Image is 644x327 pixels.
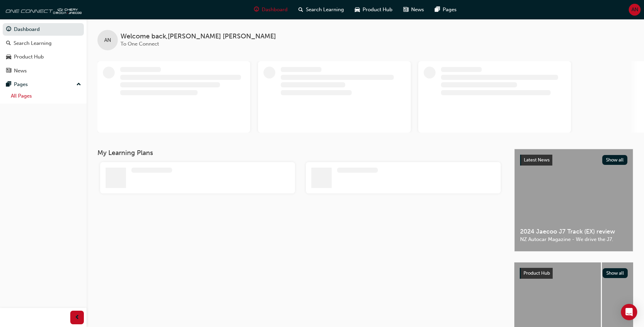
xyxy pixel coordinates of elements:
span: guage-icon [254,5,259,14]
img: oneconnect [3,3,81,16]
span: up-icon [76,80,81,89]
a: news-iconNews [398,3,429,17]
span: Latest News [524,157,550,163]
button: Pages [3,78,84,91]
span: Search Learning [306,6,344,14]
div: News [14,67,27,75]
a: pages-iconPages [429,3,462,17]
div: Pages [14,81,28,88]
span: pages-icon [435,5,440,14]
button: Show all [603,268,628,278]
button: AN [629,4,641,16]
span: Welcome back , [PERSON_NAME] [PERSON_NAME] [121,33,276,40]
a: search-iconSearch Learning [293,3,349,17]
span: AN [631,6,638,14]
span: Product Hub [363,6,392,14]
a: car-iconProduct Hub [349,3,398,17]
a: Dashboard [3,23,84,36]
span: 2024 Jaecoo J7 Track (EX) review [520,228,627,236]
span: search-icon [298,5,303,14]
span: news-icon [403,5,408,14]
a: Product HubShow all [520,268,628,279]
div: Open Intercom Messenger [621,304,637,320]
span: pages-icon [6,82,11,88]
a: Product Hub [3,51,84,63]
button: DashboardSearch LearningProduct HubNews [3,22,84,78]
a: Latest NewsShow all2024 Jaecoo J7 Track (EX) reviewNZ Autocar Magazine - We drive the J7. [514,149,633,252]
span: Product Hub [523,270,550,276]
span: search-icon [6,40,11,47]
a: Search Learning [3,37,84,50]
span: guage-icon [6,27,11,33]
a: All Pages [8,91,84,101]
span: Dashboard [262,6,288,14]
span: prev-icon [75,313,80,322]
a: Latest NewsShow all [520,155,627,166]
h3: My Learning Plans [97,149,503,157]
span: News [411,6,424,14]
span: NZ Autocar Magazine - We drive the J7. [520,236,627,243]
span: AN [104,36,111,44]
div: Product Hub [14,53,44,61]
a: guage-iconDashboard [249,3,293,17]
span: Pages [443,6,457,14]
span: car-icon [6,54,11,60]
span: news-icon [6,68,11,74]
span: car-icon [355,5,360,14]
div: Search Learning [14,39,52,47]
a: News [3,65,84,77]
span: To One Connect [121,41,159,47]
button: Show all [602,155,628,165]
